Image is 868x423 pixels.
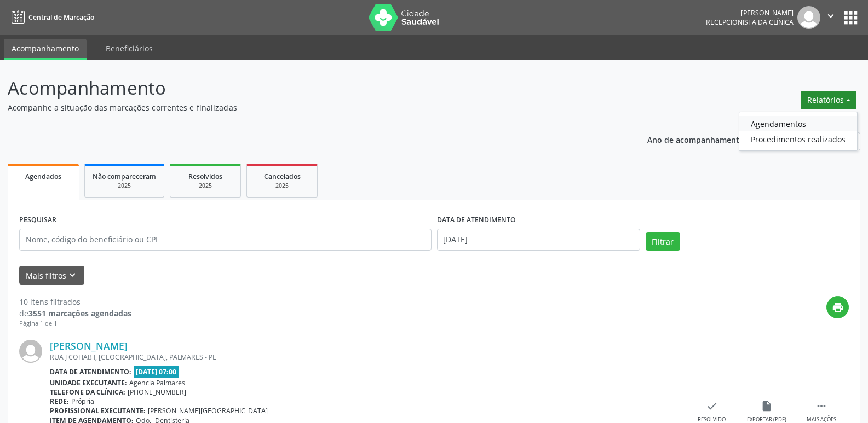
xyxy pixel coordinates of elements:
i:  [825,10,837,22]
button: Relatórios [801,91,856,109]
input: Selecione um intervalo [437,229,640,251]
span: [PERSON_NAME][GEOGRAPHIC_DATA] [148,406,268,415]
b: Unidade executante: [50,378,127,387]
b: Profissional executante: [50,406,146,415]
div: Página 1 de 1 [19,319,131,328]
a: Beneficiários [98,39,160,58]
div: 2025 [255,182,309,190]
img: img [19,340,42,363]
span: Agencia Palmares [129,378,185,387]
span: Agendados [25,172,61,181]
label: DATA DE ATENDIMENTO [437,212,516,229]
p: Acompanhe a situação das marcações correntes e finalizadas [8,102,605,113]
i: insert_drive_file [761,400,773,412]
span: [PHONE_NUMBER] [128,387,186,397]
input: Nome, código do beneficiário ou CPF [19,229,432,251]
div: 2025 [93,182,156,190]
span: Própria [71,397,94,406]
img: img [797,6,820,29]
b: Data de atendimento: [50,367,131,376]
span: Não compareceram [93,172,156,181]
div: RUA J COHAB I, [GEOGRAPHIC_DATA], PALMARES - PE [50,352,685,362]
b: Rede: [50,397,69,406]
span: Cancelados [264,172,301,181]
strong: 3551 marcações agendadas [28,308,131,318]
span: Central de Marcação [28,13,94,22]
a: Agendamentos [739,116,857,131]
div: de [19,308,131,319]
span: Resolvidos [188,172,222,181]
p: Acompanhamento [8,74,605,102]
a: Central de Marcação [8,8,94,26]
a: [PERSON_NAME] [50,340,128,352]
b: Telefone da clínica: [50,387,125,397]
p: Ano de acompanhamento [647,132,744,146]
i: print [832,302,844,314]
i: keyboard_arrow_down [66,269,78,281]
button: Mais filtroskeyboard_arrow_down [19,266,84,285]
ul: Relatórios [739,112,858,151]
div: 2025 [178,182,233,190]
i: check [706,400,718,412]
button: Filtrar [646,232,680,251]
span: Recepcionista da clínica [706,18,794,27]
a: Procedimentos realizados [739,131,857,147]
button: print [826,296,849,318]
i:  [815,400,827,412]
button: apps [841,8,860,27]
a: Acompanhamento [4,39,87,60]
label: PESQUISAR [19,212,56,229]
span: [DATE] 07:00 [134,366,180,378]
div: [PERSON_NAME] [706,8,794,18]
div: 10 itens filtrados [19,296,131,308]
button:  [820,6,841,29]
